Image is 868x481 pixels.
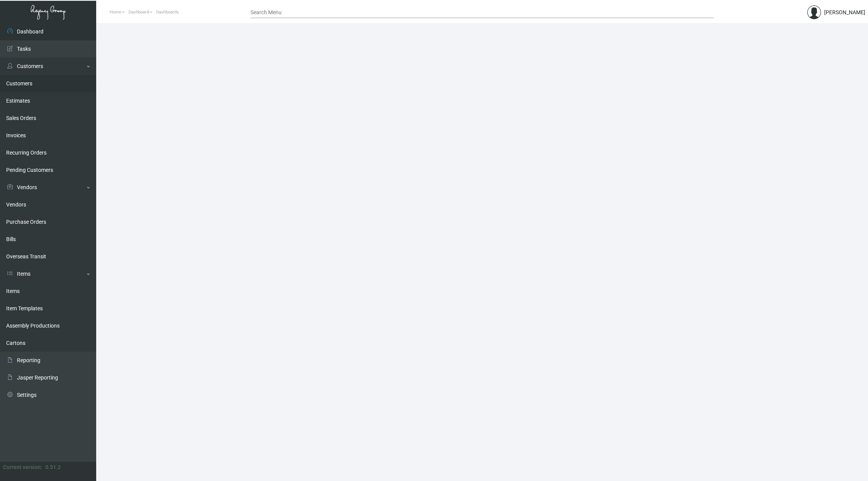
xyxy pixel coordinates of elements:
div: Current version: [3,463,42,471]
span: Home [110,10,121,15]
div: [PERSON_NAME] [824,8,865,17]
img: admin@bootstrapmaster.com [807,5,821,19]
div: 0.51.2 [45,463,61,471]
span: Dashboards [156,10,179,15]
span: Dashboard [129,10,149,15]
